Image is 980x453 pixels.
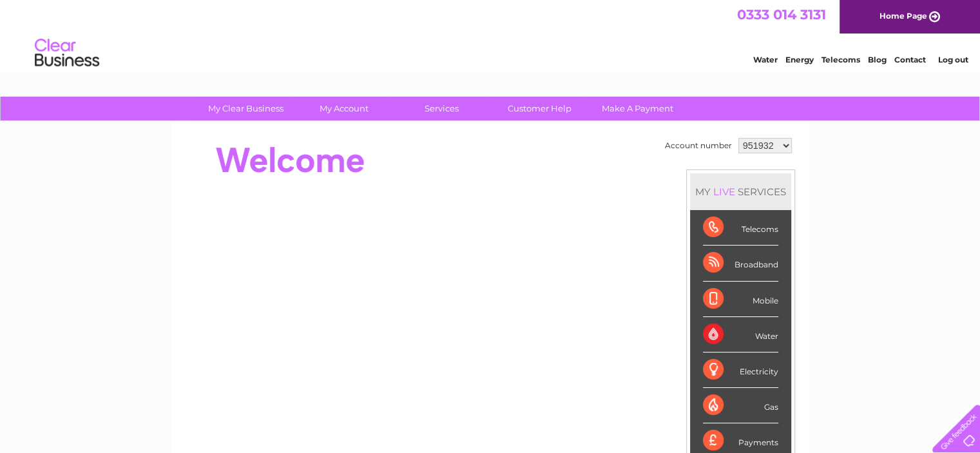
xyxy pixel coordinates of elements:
img: logo.png [34,34,100,73]
a: Blog [868,55,887,64]
a: My Account [291,97,397,120]
div: Mobile [703,282,778,317]
div: Clear Business is a trading name of Verastar Limited (registered in [GEOGRAPHIC_DATA] No. 3667643... [186,7,795,63]
div: Water [703,317,778,352]
div: LIVE [711,186,738,198]
a: Log out [937,55,968,64]
div: Gas [703,388,778,423]
div: Telecoms [703,210,778,246]
a: 0333 014 3131 [737,6,826,23]
a: Customer Help [486,97,593,120]
div: Electricity [703,352,778,388]
a: Make A Payment [584,97,691,120]
div: Broadband [703,246,778,281]
a: Contact [894,55,926,64]
td: Account number [662,135,735,157]
div: MY SERVICES [690,173,791,210]
a: Energy [785,55,814,64]
a: Services [389,97,495,120]
a: Telecoms [821,55,860,64]
a: My Clear Business [193,97,299,120]
a: Water [753,55,778,64]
